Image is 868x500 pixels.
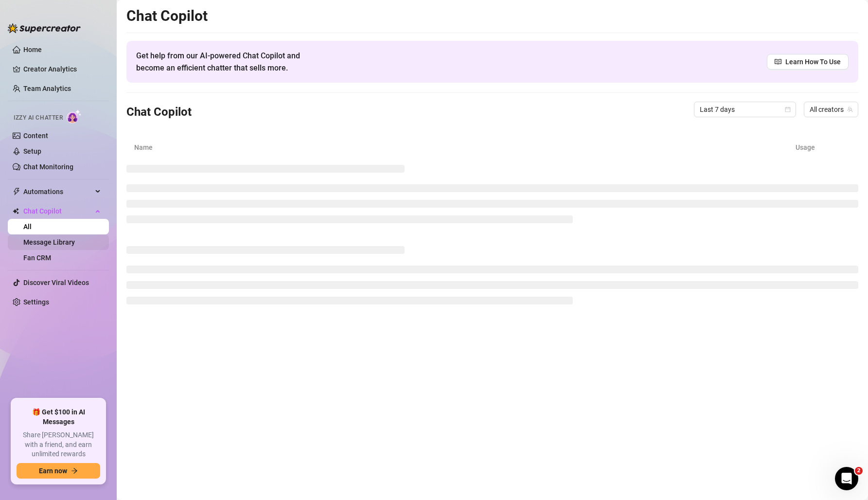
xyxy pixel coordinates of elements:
[775,58,781,65] span: read
[39,467,67,475] span: Earn now
[71,467,78,474] span: arrow-right
[13,208,19,214] img: Chat Copilot
[23,85,71,92] a: Team Analytics
[785,107,791,112] span: calendar
[810,102,852,117] span: All creators
[23,298,49,306] a: Settings
[14,113,63,123] span: Izzy AI Chatter
[767,54,849,70] a: Learn How To Use
[23,163,73,171] a: Chat Monitoring
[17,430,100,459] span: Share [PERSON_NAME] with a friend, and earn unlimited rewards
[17,408,100,427] span: 🎁 Get $100 in AI Messages
[134,142,796,153] article: Name
[847,107,853,112] span: team
[23,147,41,155] a: Setup
[785,56,841,67] span: Learn How To Use
[13,188,20,196] span: thunderbolt
[126,7,858,25] h2: Chat Copilot
[23,61,101,77] a: Creator Analytics
[835,467,858,490] iframe: Intercom live chat
[23,238,75,246] a: Message Library
[23,223,32,231] a: All
[23,254,51,262] a: Fan CRM
[23,279,89,286] a: Discover Viral Videos
[23,132,48,140] a: Content
[136,50,323,74] span: Get help from our AI-powered Chat Copilot and become an efficient chatter that sells more.
[700,102,790,117] span: Last 7 days
[67,109,82,124] img: AI Chatter
[126,105,192,120] h3: Chat Copilot
[855,467,863,475] span: 2
[8,23,81,33] img: logo-BBDzfeDw.svg
[23,46,42,54] a: Home
[17,463,100,479] button: Earn nowarrow-right
[796,142,850,153] article: Usage
[23,184,92,199] span: Automations
[23,203,92,219] span: Chat Copilot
